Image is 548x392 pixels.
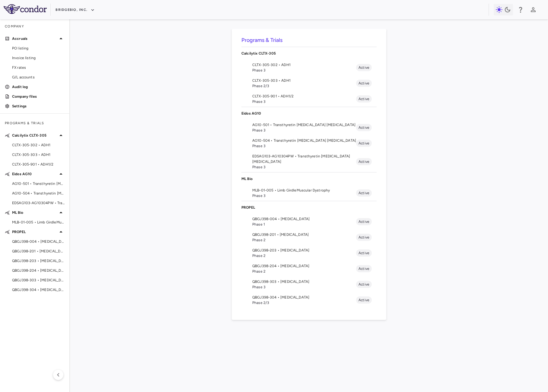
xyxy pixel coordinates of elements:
[356,235,372,240] span: Active
[12,84,65,90] p: Audit log
[241,60,377,75] li: CLTX-305-302 • ADH1Phase 3Active
[252,284,356,290] span: Phase 3
[4,4,47,14] img: logo-full-SnFGN8VE.png
[12,103,65,109] p: Settings
[356,250,372,256] span: Active
[241,107,377,120] div: Eidos AG10
[252,295,356,300] span: QBGJ398-304 • [MEDICAL_DATA]
[241,120,377,135] li: AG10-501 • Transthyretin [MEDICAL_DATA] [MEDICAL_DATA]Phase 3Active
[12,210,57,215] p: ML Bio
[56,5,95,15] button: BridgeBio, Inc.
[12,181,65,186] span: AG10-501 • Transthyretin [MEDICAL_DATA] [MEDICAL_DATA]
[252,253,356,258] span: Phase 2
[356,190,372,196] span: Active
[356,125,372,130] span: Active
[12,287,65,292] span: QBGJ398-304 • [MEDICAL_DATA]
[12,239,65,244] span: QBGJ398-004 • [MEDICAL_DATA]
[12,74,65,80] span: G/L accounts
[241,261,377,277] li: QBGJ398-204 • [MEDICAL_DATA]Phase 2Active
[12,191,65,196] span: AG10-504 • Transthyretin [MEDICAL_DATA] [MEDICAL_DATA]
[241,245,377,261] li: QBGJ398-203 • [MEDICAL_DATA]Phase 2Active
[252,222,356,227] span: Phase 1
[241,292,377,308] li: QBGJ398-304 • [MEDICAL_DATA]Phase 2/3Active
[12,142,65,148] span: CLTX-305-302 • ADH1
[356,159,372,164] span: Active
[12,46,65,51] span: PO listing
[356,297,372,303] span: Active
[12,152,65,157] span: CLTX-305-303 • ADH1
[241,229,377,245] li: QBGJ398-201 • [MEDICAL_DATA]Phase 2Active
[12,220,65,225] span: MLB-01-005 • Limb GirdleMuscular Dystrophy
[241,176,377,182] p: ML Bio
[12,94,65,99] p: Company files
[252,62,356,68] span: CLTX-305-302 • ADH1
[241,214,377,229] li: QBGJ398-004 • [MEDICAL_DATA]Phase 1Active
[252,232,356,237] span: QBGJ398-201 • [MEDICAL_DATA]
[252,263,356,269] span: QBGJ398-204 • [MEDICAL_DATA]
[241,36,377,44] h6: Programs & Trials
[252,83,356,89] span: Phase 2/3
[241,47,377,60] div: Calcilytix CLTX-305
[252,138,356,143] span: AG10-504 • Transthyretin [MEDICAL_DATA] [MEDICAL_DATA]
[252,93,356,99] span: CLTX-305-901 • ADH1/2
[241,201,377,214] div: PROPEL
[252,269,356,274] span: Phase 2
[252,153,356,164] span: EDSAG103-AG10304PW • Transthyretin [MEDICAL_DATA] [MEDICAL_DATA]
[252,68,356,73] span: Phase 3
[241,172,377,185] div: ML Bio
[12,162,65,167] span: CLTX-305-901 • ADH1/2
[252,164,356,170] span: Phase 3
[356,266,372,271] span: Active
[241,185,377,201] li: MLB-01-005 • Limb GirdleMuscular DystrophyPhase 3Active
[12,133,57,138] p: Calcilytix CLTX-305
[241,91,377,107] li: CLTX-305-901 • ADH1/2Phase 3Active
[12,268,65,273] span: QBGJ398-204 • [MEDICAL_DATA]
[356,96,372,102] span: Active
[241,205,377,210] p: PROPEL
[252,143,356,149] span: Phase 3
[12,65,65,70] span: FX rates
[252,279,356,284] span: QBGJ398-303 • [MEDICAL_DATA]
[252,99,356,104] span: Phase 3
[356,282,372,287] span: Active
[356,65,372,70] span: Active
[252,193,356,198] span: Phase 3
[241,277,377,292] li: QBGJ398-303 • [MEDICAL_DATA]Phase 3Active
[356,81,372,86] span: Active
[12,248,65,254] span: QBGJ398-201 • [MEDICAL_DATA]
[252,248,356,253] span: QBGJ398-203 • [MEDICAL_DATA]
[252,188,356,193] span: MLB-01-005 • Limb GirdleMuscular Dystrophy
[252,237,356,243] span: Phase 2
[241,111,377,116] p: Eidos AG10
[12,200,65,206] span: EDSAG103-AG10304PW • Transthyretin [MEDICAL_DATA] [MEDICAL_DATA]
[241,75,377,91] li: CLTX-305-303 • ADH1Phase 2/3Active
[12,277,65,283] span: QBGJ398-303 • [MEDICAL_DATA]
[252,216,356,222] span: QBGJ398-004 • [MEDICAL_DATA]
[252,78,356,83] span: CLTX-305-303 • ADH1
[12,258,65,264] span: QBGJ398-203 • [MEDICAL_DATA]
[356,219,372,224] span: Active
[12,55,65,61] span: Invoice listing
[252,128,356,133] span: Phase 3
[12,171,57,177] p: Eidos AG10
[241,51,377,56] p: Calcilytix CLTX-305
[252,300,356,305] span: Phase 2/3
[12,229,57,235] p: PROPEL
[241,151,377,172] li: EDSAG103-AG10304PW • Transthyretin [MEDICAL_DATA] [MEDICAL_DATA]Phase 3Active
[12,36,57,41] p: Accruals
[356,141,372,146] span: Active
[252,122,356,128] span: AG10-501 • Transthyretin [MEDICAL_DATA] [MEDICAL_DATA]
[241,135,377,151] li: AG10-504 • Transthyretin [MEDICAL_DATA] [MEDICAL_DATA]Phase 3Active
